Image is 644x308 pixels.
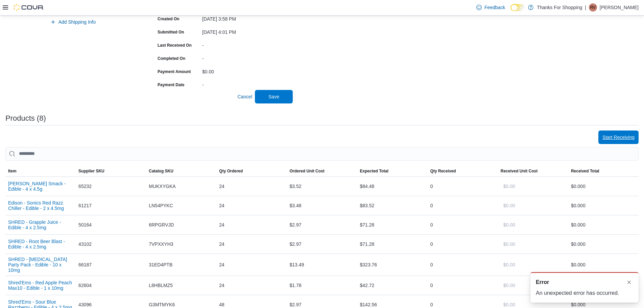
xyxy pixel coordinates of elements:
[216,279,287,292] div: 24
[5,166,76,176] button: Item
[146,166,216,176] button: Catalog SKU
[501,279,518,292] button: $0.00
[430,168,456,174] span: Qty Received
[8,280,73,291] button: Shred'Ems - Red Apple Peach Max10 - Edible - 1 x 10mg
[158,82,184,88] label: Payment Date
[536,278,633,286] div: Notification
[149,240,173,248] span: 7VPXXYH3
[78,202,92,210] span: 61217
[568,166,639,176] button: Received Total
[428,279,498,292] div: 0
[503,183,515,190] span: $0.00
[501,218,518,232] button: $0.00
[78,281,92,289] span: 62604
[600,3,639,11] p: [PERSON_NAME]
[48,15,99,29] button: Add Shipping Info
[498,166,568,176] button: Received Unit Cost
[428,199,498,212] div: 0
[268,93,279,100] span: Save
[503,301,515,308] span: $0.00
[503,261,515,268] span: $0.00
[503,221,515,228] span: $0.00
[357,237,428,251] div: $71.28
[357,218,428,232] div: $71.28
[625,278,633,286] button: Dismiss toast
[357,166,428,176] button: Expected Total
[536,278,549,286] span: Error
[78,261,92,269] span: 66187
[571,182,636,190] div: $0.00 0
[216,180,287,193] div: 24
[428,258,498,271] div: 0
[287,237,357,251] div: $2.97
[149,202,173,210] span: LN54PYKC
[598,131,639,144] button: Start Receiving
[219,168,243,174] span: Qty Ordered
[287,166,357,176] button: Ordered Unit Cost
[571,221,636,229] div: $0.00 0
[357,199,428,212] div: $83.52
[571,202,636,210] div: $0.00 0
[158,43,192,48] label: Last Received On
[510,11,511,11] span: Dark Mode
[571,261,636,269] div: $0.00 0
[158,29,184,35] label: Submitted On
[428,180,498,193] div: 0
[202,66,293,74] div: $0.00
[571,168,599,174] span: Received Total
[158,69,191,74] label: Payment Amount
[501,199,518,212] button: $0.00
[484,4,505,11] span: Feedback
[8,200,73,211] button: Edison - Sonics Red Razz Chiller - Edible - 2 x 4.5mg
[78,168,104,174] span: Supplier SKU
[255,90,293,103] button: Save
[590,3,596,11] span: RV
[287,199,357,212] div: $3.48
[360,168,388,174] span: Expected Total
[474,1,508,14] a: Feedback
[202,53,293,61] div: -
[571,240,636,248] div: $0.00 0
[503,202,515,209] span: $0.00
[216,237,287,251] div: 24
[58,19,96,25] span: Add Shipping Info
[501,237,518,251] button: $0.00
[149,221,174,229] span: 6RPGRVJD
[202,79,293,88] div: -
[428,237,498,251] div: 0
[357,180,428,193] div: $84.48
[589,3,597,11] div: R Vidler
[536,289,633,297] div: An unexpected error has occurred.
[287,218,357,232] div: $2.97
[78,221,92,229] span: 50164
[8,181,73,192] button: [PERSON_NAME] Smack - Edible - 4 x 4.5g
[289,168,324,174] span: Ordered Unit Cost
[216,199,287,212] div: 24
[501,168,538,174] span: Received Unit Cost
[78,240,92,248] span: 43102
[158,16,180,22] label: Created On
[8,239,73,250] button: SHRED - Root Beer Blast - Edible - 4 x 2.5mg
[216,258,287,271] div: 24
[237,93,252,100] span: Cancel
[202,14,293,22] div: [DATE] 3:58 PM
[428,218,498,232] div: 0
[287,258,357,271] div: $13.49
[202,40,293,48] div: -
[428,166,498,176] button: Qty Received
[537,3,582,11] p: Thanks For Shopping
[602,134,635,141] span: Start Receiving
[503,282,515,289] span: $0.00
[501,258,518,271] button: $0.00
[8,219,73,230] button: SHRED - Grapple Juice - Edible - 4 x 2.5mg
[149,261,172,269] span: 31ED4PTB
[216,218,287,232] div: 24
[5,114,46,122] h3: Products (8)
[149,168,173,174] span: Catalog SKU
[149,281,173,289] span: L8HBLMZ5
[503,241,515,247] span: $0.00
[235,90,255,103] button: Cancel
[357,258,428,271] div: $323.76
[149,182,175,190] span: MUKXYGKA
[158,56,185,61] label: Completed On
